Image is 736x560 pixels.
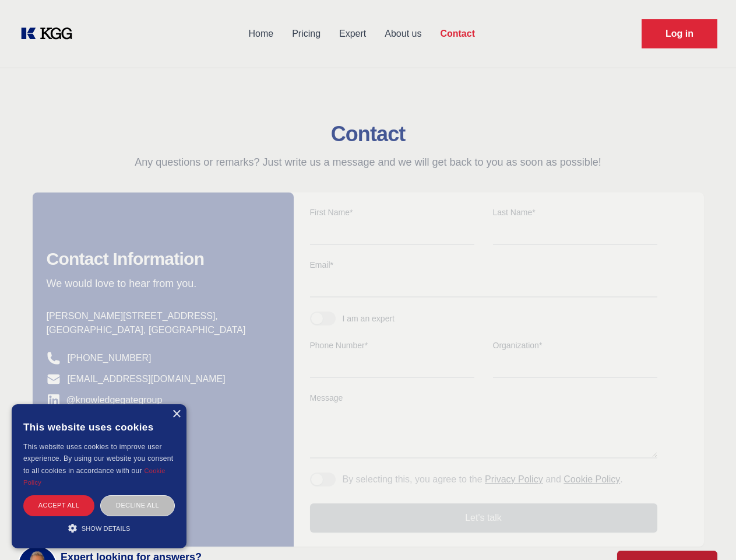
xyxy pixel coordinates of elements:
[68,351,152,365] a: [PHONE_NUMBER]
[172,410,181,419] div: Close
[23,413,175,441] div: This website uses cookies
[485,474,543,484] a: Privacy Policy
[493,339,657,351] label: Organization*
[47,309,275,323] p: [PERSON_NAME][STREET_ADDRESS],
[100,495,175,516] div: Decline all
[47,249,275,269] h2: Contact Information
[310,206,474,218] label: First Name*
[68,372,226,386] a: [EMAIL_ADDRESS][DOMAIN_NAME]
[642,19,717,48] a: Request Demo
[283,19,330,49] a: Pricing
[343,473,623,487] p: By selecting this, you agree to the and .
[47,393,163,407] a: @knowledgegategroup
[82,525,131,532] span: Show details
[431,19,484,49] a: Contact
[23,443,173,475] span: This website uses cookies to improve user experience. By using our website you consent to all coo...
[310,259,657,271] label: Email*
[678,504,736,560] iframe: Chat Widget
[375,19,431,49] a: About us
[19,24,82,43] a: KOL Knowledge Platform: Talk to Key External Experts (KEE)
[310,392,657,404] label: Message
[310,503,657,533] button: Let's talk
[239,19,283,49] a: Home
[343,313,395,324] div: I am an expert
[493,206,657,218] label: Last Name*
[23,495,94,516] div: Accept all
[14,123,722,146] h2: Contact
[310,339,474,351] label: Phone Number*
[14,155,722,169] p: Any questions or remarks? Just write us a message and we will get back to you as soon as possible!
[330,19,375,49] a: Expert
[47,276,275,290] p: We would love to hear from you.
[564,474,620,484] a: Cookie Policy
[23,522,175,534] div: Show details
[23,467,165,486] a: Cookie Policy
[47,323,275,337] p: [GEOGRAPHIC_DATA], [GEOGRAPHIC_DATA]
